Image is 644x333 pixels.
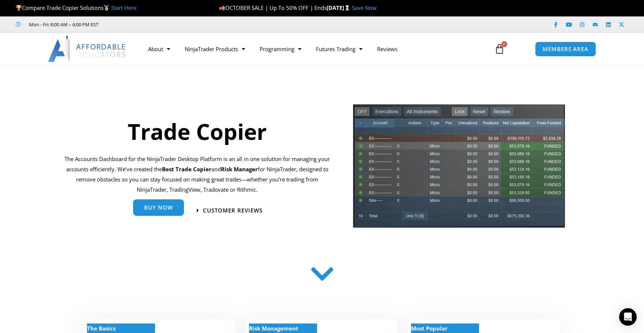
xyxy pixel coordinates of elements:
[141,41,486,57] nav: Menu
[16,4,136,11] span: Compare Trade Copier Solutions
[535,42,596,57] a: MEMBERS AREA
[144,205,173,210] span: Buy Now
[133,199,184,216] a: Buy Now
[352,4,377,11] a: Save Now
[352,103,566,234] img: tradecopier | Affordable Indicators – NinjaTrader
[219,5,225,11] img: 🍂
[252,41,309,57] a: Programming
[64,116,330,147] h1: Trade Copier
[501,41,507,47] span: 0
[219,4,327,11] span: OCTOBER SALE | Up To 50% OFF | Ends
[370,41,405,57] a: Reviews
[411,325,448,332] strong: Most Popular
[141,41,177,57] a: About
[221,165,258,173] strong: Risk Manager
[16,5,22,11] img: 🏆
[64,154,330,195] p: The Accounts Dashboard for the NinjaTrader Desktop Platform is an all in one solution for managin...
[48,36,127,62] img: LogoAI | Affordable Indicators – NinjaTrader
[87,325,116,332] strong: The Basics
[177,41,252,57] a: NinjaTrader Products
[249,325,298,332] strong: Risk Management
[104,5,109,11] img: 🥇
[619,308,637,326] div: Open Intercom Messenger
[309,41,370,57] a: Futures Trading
[203,208,263,213] span: Customer Reviews
[197,208,263,213] a: Customer Reviews
[344,5,350,11] img: ⌛
[483,38,516,60] a: 0
[327,4,352,11] strong: [DATE]
[162,165,211,173] b: Best Trade Copier
[543,46,588,52] span: MEMBERS AREA
[111,4,136,11] a: Start Here
[27,20,98,29] span: Mon - Fri: 8:00 AM – 6:00 PM EST
[109,21,218,28] iframe: Customer reviews powered by Trustpilot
